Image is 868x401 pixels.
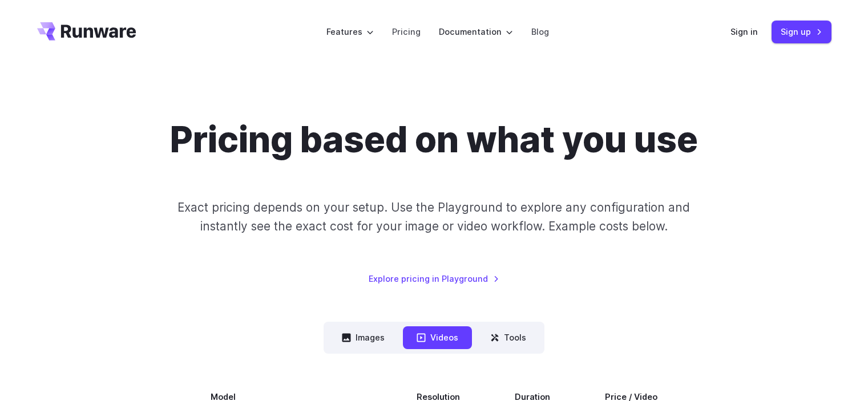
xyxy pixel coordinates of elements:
[730,25,758,38] a: Sign in
[392,25,421,38] a: Pricing
[326,25,374,38] label: Features
[37,22,136,40] a: Go to /
[369,272,499,285] a: Explore pricing in Playground
[328,326,398,349] button: Images
[772,21,831,43] a: Sign up
[439,25,513,38] label: Documentation
[170,119,698,161] h1: Pricing based on what you use
[531,25,549,38] a: Blog
[477,326,540,349] button: Tools
[156,198,712,236] p: Exact pricing depends on your setup. Use the Playground to explore any configuration and instantl...
[403,326,472,349] button: Videos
